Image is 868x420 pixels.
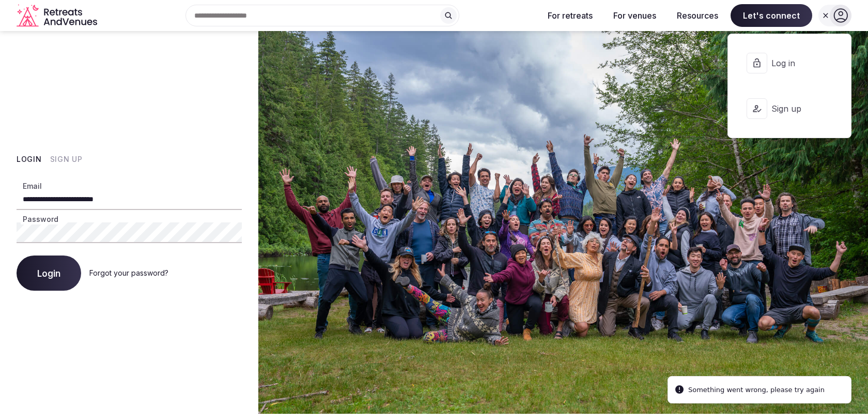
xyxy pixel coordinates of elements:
span: Login [37,268,60,278]
svg: Retreats and Venues company logo [17,4,99,27]
img: My Account Background [258,31,868,414]
a: Forgot your password? [89,268,168,277]
button: Resources [669,4,726,27]
button: Sign up [736,88,843,129]
span: Sign up [771,103,821,114]
button: Log in [736,42,843,84]
button: For venues [605,4,664,27]
button: Login [17,154,42,164]
button: Sign Up [50,154,83,164]
span: Log in [771,57,821,69]
button: For retreats [539,4,601,27]
span: Let's connect [731,4,812,27]
div: Something went wrong, please try again [688,385,825,395]
button: Login [17,256,81,291]
a: Visit the homepage [17,4,99,27]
